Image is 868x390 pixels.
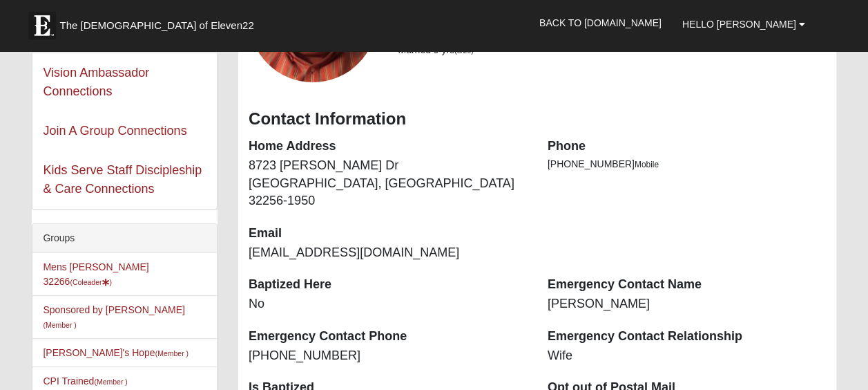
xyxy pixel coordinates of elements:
[43,261,148,287] a: Mens [PERSON_NAME] 32266(Coleader)
[43,304,184,330] a: Sponsored by [PERSON_NAME](Member )
[548,157,826,171] li: [PHONE_NUMBER]
[43,124,186,138] a: Join A Group Connections
[28,12,56,39] img: Eleven22 logo
[249,347,527,365] dd: [PHONE_NUMBER]
[548,295,826,313] dd: [PERSON_NAME]
[682,19,796,30] span: Hello [PERSON_NAME]
[21,5,298,39] a: The [DEMOGRAPHIC_DATA] of Eleven22
[249,225,527,243] dt: Email
[548,276,826,294] dt: Emergency Contact Name
[249,328,527,346] dt: Emergency Contact Phone
[155,349,189,357] small: (Member )
[43,163,202,196] a: Kids Serve Staff Discipleship & Care Connections
[43,321,76,329] small: (Member )
[70,278,112,286] small: (Coleader )
[548,138,826,156] dt: Phone
[635,160,659,169] span: Mobile
[59,19,253,32] span: The [DEMOGRAPHIC_DATA] of Eleven22
[529,6,672,40] a: Back to [DOMAIN_NAME]
[249,244,527,262] dd: [EMAIL_ADDRESS][DOMAIN_NAME]
[672,7,816,41] a: Hello [PERSON_NAME]
[548,328,826,346] dt: Emergency Contact Relationship
[249,138,527,156] dt: Home Address
[249,295,527,313] dd: No
[43,375,127,387] a: CPI Trained(Member )
[249,276,527,294] dt: Baptized Here
[32,224,217,253] div: Groups
[548,347,826,365] dd: Wife
[249,157,527,210] dd: 8723 [PERSON_NAME] Dr [GEOGRAPHIC_DATA], [GEOGRAPHIC_DATA] 32256-1950
[43,347,189,358] a: [PERSON_NAME]'s Hope(Member )
[43,66,149,98] a: Vision Ambassador Connections
[94,378,127,386] small: (Member )
[249,109,826,129] h3: Contact Information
